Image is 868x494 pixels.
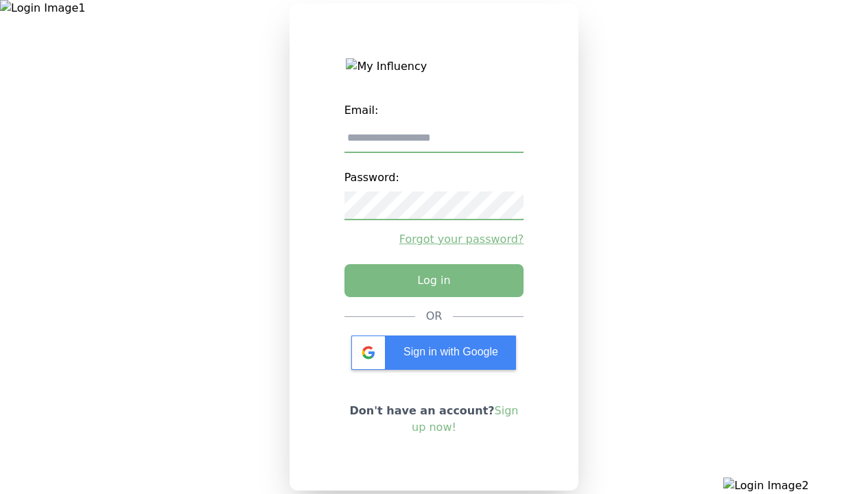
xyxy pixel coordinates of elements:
[426,308,443,325] div: OR
[351,336,516,370] div: Sign in with Google
[403,346,498,357] span: Sign in with Google
[723,478,868,494] img: Login Image2
[344,97,524,124] label: Email:
[344,164,524,191] label: Password:
[344,403,524,436] p: Don't have an account?
[344,231,524,248] a: Forgot your password?
[346,58,521,75] img: My Influency
[344,264,524,297] button: Log in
